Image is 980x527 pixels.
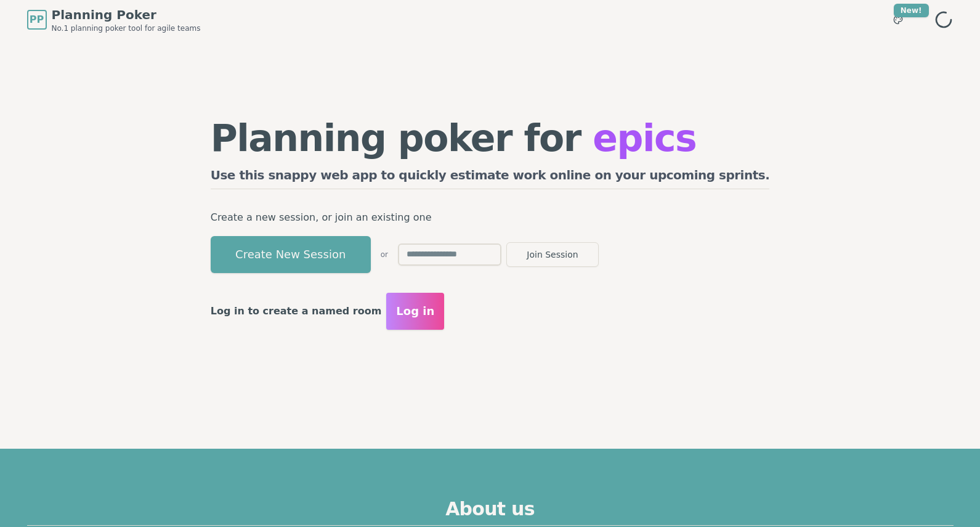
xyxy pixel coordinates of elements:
[211,120,770,157] h1: Planning poker for
[52,23,201,33] span: No.1 planning poker tool for agile teams
[211,236,371,273] button: Create New Session
[506,242,599,267] button: Join Session
[386,293,444,330] button: Log in
[27,498,954,526] h2: About us
[30,12,44,27] span: PP
[396,303,434,320] span: Log in
[593,116,696,160] span: epics
[52,6,201,23] span: Planning Poker
[27,6,201,33] a: PPPlanning PokerNo.1 planning poker tool for agile teams
[894,4,929,17] div: New!
[211,209,770,226] p: Create a new session, or join an existing one
[211,166,770,189] h2: Use this snappy web app to quickly estimate work online on your upcoming sprints.
[381,250,388,259] span: or
[887,9,909,31] button: New!
[211,303,382,320] p: Log in to create a named room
